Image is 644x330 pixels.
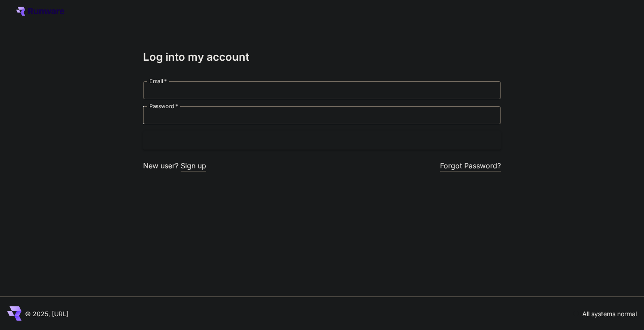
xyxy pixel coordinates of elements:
button: Login [143,131,501,150]
button: Sign up [181,160,206,171]
p: © 2025, [URL] [25,309,68,318]
label: Email [149,77,167,85]
button: Forgot Password? [440,160,501,171]
label: Password [149,102,178,110]
h3: Log into my account [143,51,501,63]
button: toggle password visibility [484,107,500,123]
p: All systems normal [582,309,637,318]
p: New user? [143,160,206,171]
